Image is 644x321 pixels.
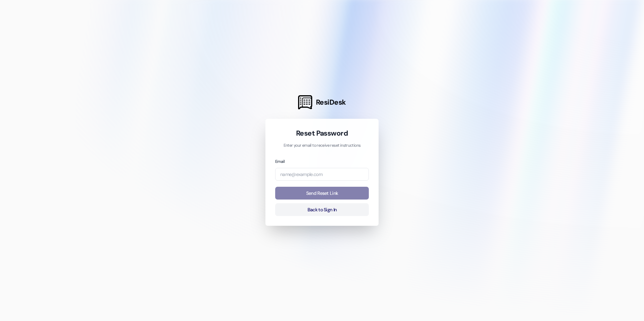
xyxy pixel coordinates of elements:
button: Back to Sign In [275,203,369,216]
p: Enter your email to receive reset instructions [275,143,369,149]
img: ResiDesk Logo [298,95,312,109]
h1: Reset Password [275,129,369,138]
input: name@example.com [275,168,369,181]
span: ResiDesk [316,98,346,107]
button: Send Reset Link [275,187,369,200]
label: Email [275,159,285,164]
